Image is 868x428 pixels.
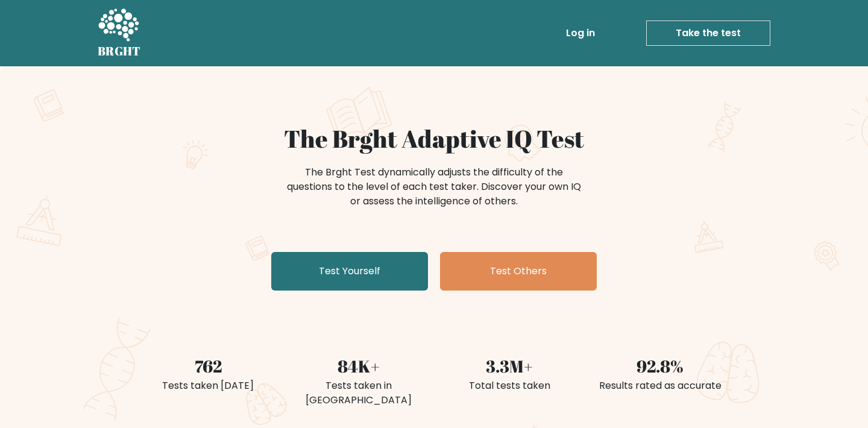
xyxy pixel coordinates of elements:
div: 3.3M+ [441,353,577,379]
h5: BRGHT [98,44,141,58]
a: BRGHT [98,5,141,61]
a: Log in [561,21,600,45]
a: Test Others [440,252,597,291]
div: 84K+ [291,353,427,379]
div: 762 [140,353,276,379]
a: Take the test [646,20,770,46]
div: Results rated as accurate [592,379,728,393]
div: 92.8% [592,353,728,379]
div: Total tests taken [441,379,577,393]
h1: The Brght Adaptive IQ Test [140,124,728,153]
a: Test Yourself [271,252,428,291]
div: Tests taken in [GEOGRAPHIC_DATA] [291,379,427,408]
div: The Brght Test dynamically adjusts the difficulty of the questions to the level of each test take... [283,165,585,209]
div: Tests taken [DATE] [140,379,276,393]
